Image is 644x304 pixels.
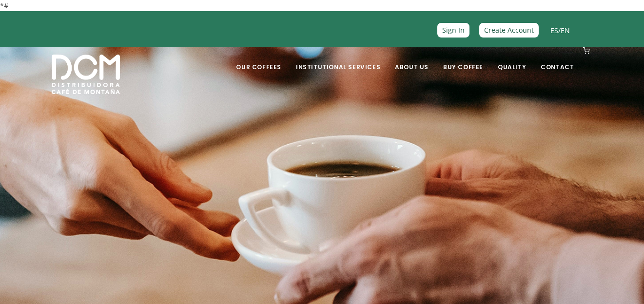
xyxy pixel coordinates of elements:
a: EN [561,26,570,35]
a: Sign In [437,23,469,37]
a: Our Coffees [230,48,287,71]
a: Institutional Services [290,48,386,71]
a: ES [550,26,558,35]
a: About Us [389,48,434,71]
a: Buy Coffee [437,48,489,71]
span: / [550,25,570,36]
a: Contact [535,48,580,71]
a: Create Account [479,23,539,37]
a: Quality [492,48,532,71]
